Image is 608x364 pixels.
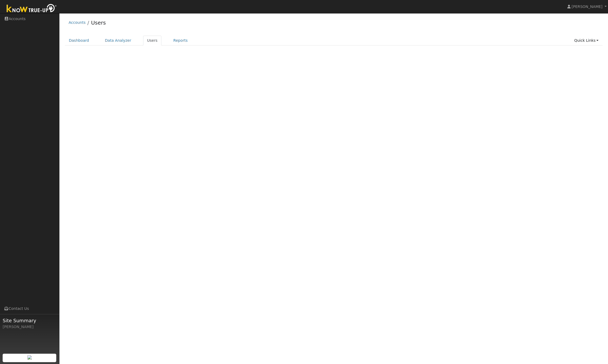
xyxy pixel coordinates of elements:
[65,36,93,45] a: Dashboard
[572,4,602,9] span: [PERSON_NAME]
[27,355,32,360] img: retrieve
[69,20,86,25] a: Accounts
[143,36,162,45] a: Users
[169,36,191,45] a: Reports
[570,36,602,45] a: Quick Links
[101,36,135,45] a: Data Analyzer
[91,20,106,26] a: Users
[3,324,57,330] div: [PERSON_NAME]
[3,317,57,324] span: Site Summary
[4,3,59,15] img: Know True-Up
